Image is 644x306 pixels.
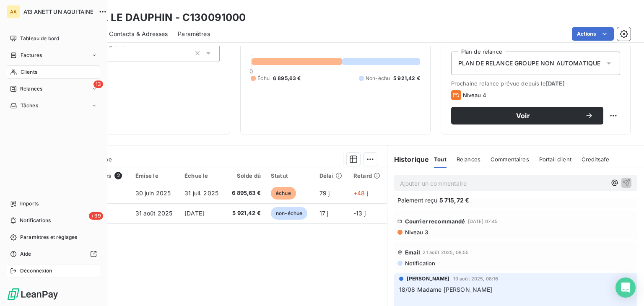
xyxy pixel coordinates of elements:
span: 13 [93,80,103,88]
span: Niveau 3 [404,229,428,236]
span: +99 [89,212,103,220]
div: Délai [319,172,343,179]
img: Logo LeanPay [7,288,59,301]
button: Actions [572,27,614,41]
span: Contacts & Adresses [109,30,168,38]
span: 18/08 Madame [PERSON_NAME] [399,286,493,293]
span: Relances [457,156,480,163]
span: [DATE] [184,210,204,217]
span: Aide [20,250,31,258]
span: 31 août 2025 [135,210,173,217]
span: Factures [21,52,42,59]
div: Statut [271,172,309,179]
span: Tout [434,156,447,163]
span: 79 j [319,189,330,197]
span: 21 août 2025, 08:55 [423,250,469,255]
span: 17 j [319,210,329,217]
span: [PERSON_NAME] [407,275,450,283]
span: Notifications [20,217,51,224]
span: 6 895,63 € [231,189,261,197]
a: Aide [7,247,100,261]
span: 6 895,63 € [273,75,301,82]
span: Clients [21,68,37,76]
h6: Historique [387,154,429,164]
div: Solde dû [231,172,261,179]
div: Retard [353,172,382,179]
div: Open Intercom Messenger [615,277,636,298]
span: Paramètres [178,30,210,38]
span: 31 juil. 2025 [184,189,218,197]
span: Portail client [539,156,571,163]
span: A13 ANETT UN AQUITAINE [23,8,93,15]
span: 2 [114,172,122,179]
span: Déconnexion [20,267,52,275]
span: Courrier recommandé [405,218,465,225]
h3: HOTEL LE DAUPHIN - C130091000 [74,10,246,25]
span: Creditsafe [582,156,610,163]
div: AA [7,5,20,18]
span: [DATE] [546,80,565,87]
span: 5 921,42 € [231,209,261,218]
span: Paramètres et réglages [20,233,77,241]
span: 30 juin 2025 [135,189,171,197]
span: 5 715,72 € [439,196,470,205]
span: Relances [20,85,42,93]
span: Paiement reçu [397,196,438,205]
div: Émise le [135,172,175,179]
span: Commentaires [491,156,529,163]
span: Non-échu [366,75,390,82]
span: Échu [257,75,270,82]
span: Prochaine relance prévue depuis le [451,80,620,87]
span: échue [271,187,296,200]
span: Voir [461,112,585,119]
span: PLAN DE RELANCE GROUPE NON AUTOMATIQUE [458,59,601,67]
span: -13 j [353,210,366,217]
span: +48 j [353,189,368,197]
span: Imports [20,200,39,207]
span: 19 août 2025, 08:16 [453,276,499,281]
span: Tâches [21,102,38,109]
span: Niveau 4 [463,92,486,99]
button: Voir [451,107,603,124]
span: 0 [249,68,253,75]
span: non-échue [271,207,307,220]
span: Email [405,249,421,256]
span: Notification [404,260,436,267]
span: Tableau de bord [20,35,59,42]
span: [DATE] 07:45 [468,219,498,224]
span: 5 921,42 € [393,75,420,82]
div: Échue le [184,172,220,179]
